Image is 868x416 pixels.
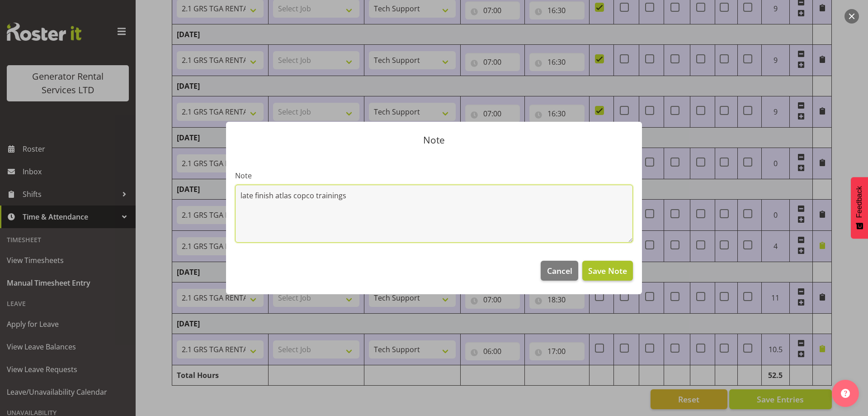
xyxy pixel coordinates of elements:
[541,261,578,281] button: Cancel
[851,177,868,239] button: Feedback - Show survey
[235,135,633,145] p: Note
[235,170,633,181] label: Note
[547,265,572,277] span: Cancel
[855,186,863,218] span: Feedback
[588,265,627,277] span: Save Note
[841,389,850,398] img: help-xxl-2.png
[582,261,633,281] button: Save Note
